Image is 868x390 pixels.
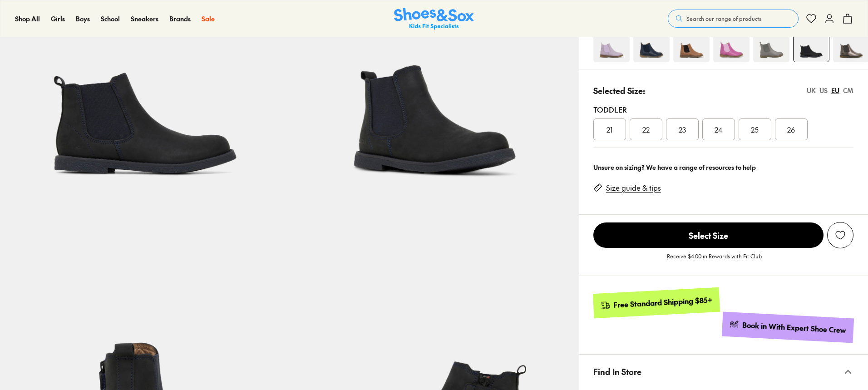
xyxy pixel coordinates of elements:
[76,14,90,23] span: Boys
[131,14,158,23] span: Sneakers
[673,26,710,62] img: 4-469124_1
[607,124,612,135] span: 21
[713,26,750,62] img: 4-487531_1
[819,86,828,95] div: US
[76,14,90,24] a: Boys
[593,84,645,97] p: Selected Size:
[633,26,670,62] img: 4-487525_1
[593,26,630,62] img: 4-482244_1
[831,86,839,95] div: EU
[613,295,712,310] div: Free Standard Shipping $85+
[15,14,40,24] a: Shop All
[827,222,853,248] button: Add to Wishlist
[394,8,474,30] img: SNS_Logo_Responsive.svg
[742,320,847,336] div: Book in With Expert Shoe Crew
[593,104,853,115] div: Toddler
[15,14,40,23] span: Shop All
[169,14,191,24] a: Brands
[642,124,650,135] span: 22
[579,355,868,389] button: Find In Store
[131,14,158,24] a: Sneakers
[751,124,759,135] span: 25
[101,14,120,23] span: School
[169,14,191,23] span: Brands
[787,124,795,135] span: 26
[593,163,853,172] div: Unsure on sizing? We have a range of resources to help
[593,222,824,248] span: Select Size
[668,10,799,28] button: Search our range of products
[592,287,720,318] a: Free Standard Shipping $85+
[202,14,215,24] a: Sale
[593,222,824,248] button: Select Size
[606,183,661,193] a: Size guide & tips
[667,252,762,268] p: Receive $4.00 in Rewards with Fit Club
[202,14,215,23] span: Sale
[394,8,474,30] a: Shoes & Sox
[807,86,816,95] div: UK
[51,14,65,23] span: Girls
[686,15,761,23] span: Search our range of products
[51,14,65,24] a: Girls
[715,124,723,135] span: 24
[843,86,853,95] div: CM
[593,358,641,385] span: Find In Store
[101,14,120,24] a: School
[722,312,854,343] a: Book in With Expert Shoe Crew
[794,26,829,62] img: 4-469118_1
[753,26,789,62] img: Chelsea Ii Junior Grey
[679,124,686,135] span: 23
